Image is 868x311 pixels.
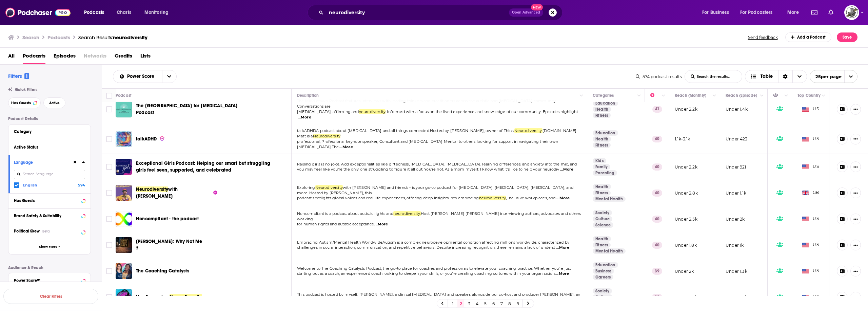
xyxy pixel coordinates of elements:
[514,128,543,133] span: Neurodiversity.
[593,136,611,142] a: Health
[702,8,729,17] span: For Business
[113,34,147,41] span: neurodiversity
[5,6,71,19] a: Podchaser - Follow, Share and Rate Podcasts
[675,216,697,222] p: Under 2.5k
[802,242,819,248] span: US
[593,196,626,202] a: Mental Health
[136,216,199,222] span: Noncompliant - the podcast
[136,268,189,274] span: The Coaching Catalysts
[116,131,132,147] img: talkADHD
[78,34,147,41] a: Search Results:neurodiversity
[726,216,745,222] p: Under 2k
[844,5,859,20] button: Show profile menu
[560,167,573,172] span: ...More
[24,73,29,79] span: 1
[116,289,132,305] a: Nerding out on Neurodiversity
[710,92,718,100] button: Column Actions
[136,136,157,142] span: talkADHD
[820,92,828,100] button: Column Actions
[802,136,819,142] span: US
[297,271,555,276] span: starting out as a coach, an experienced coach looking to deepen your skills, or you’re creating c...
[112,7,135,18] a: Charts
[726,136,748,142] p: Under 423
[339,145,353,150] span: ...More
[297,162,577,166] span: Raising girls is no joke. Add exceptionalities like giftedness, [MEDICAL_DATA], [MEDICAL_DATA], l...
[787,8,799,17] span: More
[136,186,217,200] a: Neurodiversitywith [PERSON_NAME]
[675,242,697,248] p: Under 1.8k
[297,266,571,271] span: Welcome to The Coaching Catalysts Podcast, the go-to place for coaches and professionals to eleva...
[593,107,611,112] a: Health
[482,299,489,308] a: 5
[136,186,168,192] span: Neurodiversity
[14,227,85,235] button: Political SkewBeta
[359,109,386,114] span: neurodiversity
[593,268,614,274] a: Business
[850,104,861,115] button: Show More Button
[116,101,132,117] a: The Middletown Centre for Autism Podcast
[746,35,780,40] button: Send feedback
[113,70,177,83] h2: Choose List sort
[593,164,610,170] a: Family
[14,160,68,165] div: Language
[675,106,697,112] p: Under 2.2k
[593,113,611,118] a: Fitness
[78,183,85,187] span: 574
[116,185,132,201] a: Neurodiversity with Theo Smith
[773,91,783,99] div: Has Guests
[116,159,132,175] a: Exceptional Girls Podcast: Helping our smart but struggling girls feel seen, supported, and celeb...
[810,71,842,82] span: 25 per page
[136,216,199,222] a: Noncompliant - the podcast
[298,115,311,120] span: ...More
[170,294,202,300] span: Neurodiversity
[802,268,819,274] span: US
[652,163,662,170] p: 40
[509,8,543,17] button: Open AdvancedNew
[315,185,343,190] span: Neurodiversity
[577,92,586,100] button: Column Actions
[498,299,505,308] a: 7
[593,130,618,136] a: Education
[837,32,857,42] button: Save
[116,263,132,279] a: The Coaching Catalysts
[531,4,543,10] span: New
[15,87,37,92] span: Quick Filters
[850,214,861,224] button: Show More Button
[8,50,15,64] a: All
[726,164,746,170] p: Under 921
[659,92,668,100] button: Column Actions
[3,289,98,304] button: Clear Filters
[14,129,81,134] div: Category
[506,299,513,308] a: 8
[555,271,569,276] span: ...More
[457,299,464,308] a: 2
[136,294,170,300] span: Nerding out on
[593,216,612,222] a: Culture
[14,196,85,205] button: Has Guests
[313,134,340,138] span: Neurodiversity
[802,294,819,301] span: US
[136,103,237,115] span: The [GEOGRAPHIC_DATA] for [MEDICAL_DATA] Podcast
[314,5,569,20] div: Search podcasts, credits, & more...
[47,34,70,41] h3: Podcasts
[297,292,580,297] span: This podcast is hosted by myself, [PERSON_NAME], a clinical [MEDICAL_DATA] and speaker, alongside...
[675,268,694,274] p: Under 2k
[297,109,359,114] span: [MEDICAL_DATA]-affirming and
[136,160,278,174] a: Exceptional Girls Podcast: Helping our smart but struggling girls feel seen, supported, and celeb...
[11,101,31,105] span: Has Guests
[79,7,113,18] button: open menu
[652,216,662,222] p: 40
[802,163,819,170] span: US
[116,211,132,227] a: Noncompliant - the podcast
[84,50,106,64] span: Networks
[726,91,757,99] div: Reach (Episode)
[297,167,559,172] span: you may feel like you're the only one struggling to figure it all out. You're not. As a mom mysel...
[652,136,662,142] p: 40
[54,50,76,64] span: Episodes
[449,299,456,308] a: 1
[758,92,766,100] button: Column Actions
[593,236,611,242] a: Health
[761,74,773,79] span: Table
